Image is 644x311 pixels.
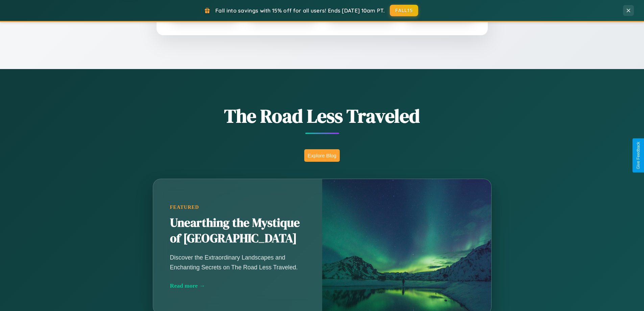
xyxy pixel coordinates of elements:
span: Fall into savings with 15% off for all users! Ends [DATE] 10am PT. [215,7,385,14]
button: FALL15 [390,5,418,16]
div: Give Feedback [636,142,641,169]
button: Explore Blog [304,149,340,162]
h1: The Road Less Traveled [119,103,525,129]
div: Featured [170,204,305,210]
h2: Unearthing the Mystique of [GEOGRAPHIC_DATA] [170,215,305,246]
div: Read more → [170,282,305,289]
p: Discover the Extraordinary Landscapes and Enchanting Secrets on The Road Less Traveled. [170,253,305,272]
